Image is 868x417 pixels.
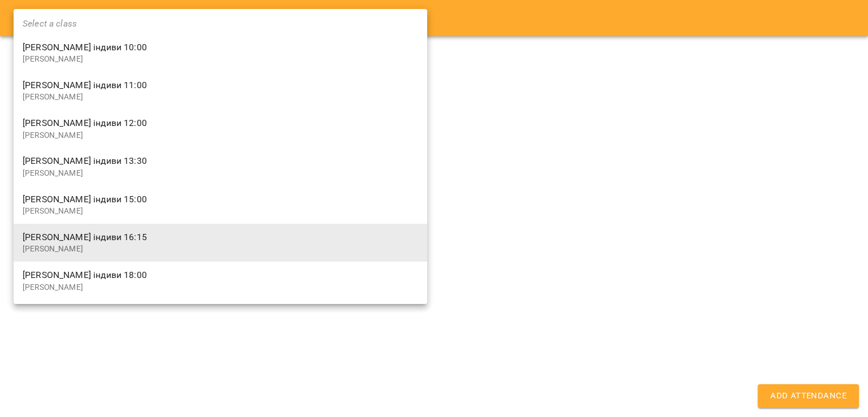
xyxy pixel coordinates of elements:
p: [PERSON_NAME] [23,130,418,141]
span: [PERSON_NAME] індиви 12:00 [23,116,418,130]
span: [PERSON_NAME] індиви 10:00 [23,41,418,54]
p: [PERSON_NAME] [23,282,418,293]
span: [PERSON_NAME] індиви 16:15 [23,231,418,244]
p: [PERSON_NAME] [23,54,418,65]
span: [PERSON_NAME] індиви 15:00 [23,193,418,206]
span: [PERSON_NAME] індиви 13:30 [23,154,418,168]
span: [PERSON_NAME] індиви 11:00 [23,79,418,92]
p: [PERSON_NAME] [23,206,418,217]
p: [PERSON_NAME] [23,244,418,255]
p: [PERSON_NAME] [23,168,418,179]
span: [PERSON_NAME] індиви 18:00 [23,268,418,282]
p: [PERSON_NAME] [23,92,418,103]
